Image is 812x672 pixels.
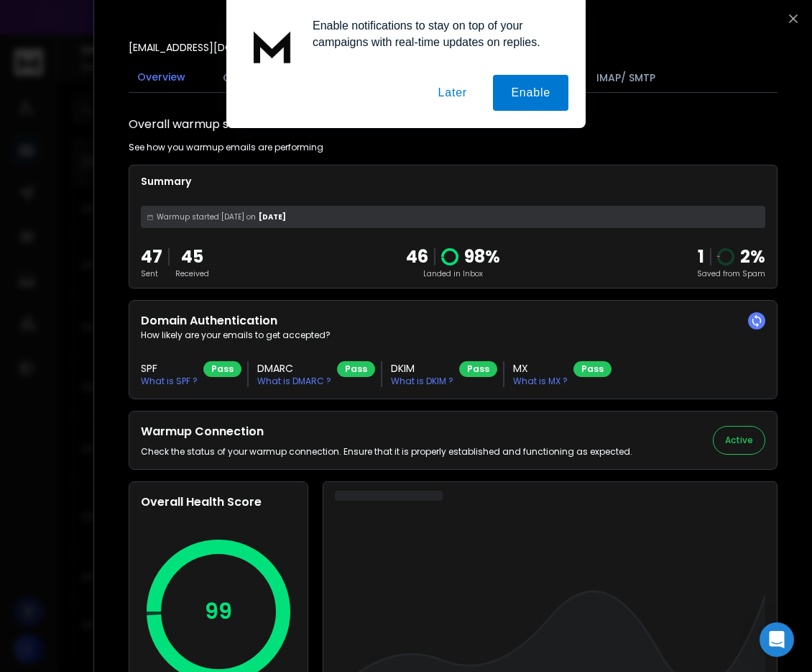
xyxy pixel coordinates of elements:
p: What is DMARC ? [257,376,331,387]
p: What is MX ? [513,376,568,387]
p: 99 [205,599,232,625]
p: What is SPF ? [141,376,198,387]
p: See how you warmup emails are performing [129,142,323,153]
p: Check the status of your warmup connection. Ensure that it is properly established and functionin... [141,446,632,458]
h3: MX [513,361,568,376]
div: Pass [337,361,375,377]
p: Received [175,268,209,279]
p: Sent [141,268,162,279]
p: 47 [141,245,162,268]
p: What is DKIM ? [391,376,453,387]
div: [DATE] [141,206,765,228]
p: Saved from Spam [697,268,765,279]
p: 2 % [740,245,765,268]
h3: DKIM [391,361,453,376]
div: Open Intercom Messenger [760,622,794,657]
h3: SPF [141,361,198,376]
h3: DMARC [257,361,331,376]
h2: Warmup Connection [141,423,632,440]
p: How likely are your emails to get accepted? [141,330,765,341]
p: 45 [175,245,209,268]
p: 98 % [464,245,500,268]
div: Pass [203,361,241,377]
strong: 1 [698,245,704,268]
div: Pass [459,361,497,377]
img: notification icon [244,17,301,75]
p: 46 [406,245,428,268]
div: Enable notifications to stay on top of your campaigns with real-time updates on replies. [301,17,568,50]
h2: Overall Health Score [141,494,296,511]
h2: Domain Authentication [141,312,765,330]
span: Warmup started [DATE] on [157,212,256,222]
button: Active [713,426,765,455]
p: Landed in Inbox [406,268,500,279]
button: Later [420,75,484,111]
p: Summary [141,174,765,189]
button: Enable [493,75,568,111]
div: Pass [573,361,612,377]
